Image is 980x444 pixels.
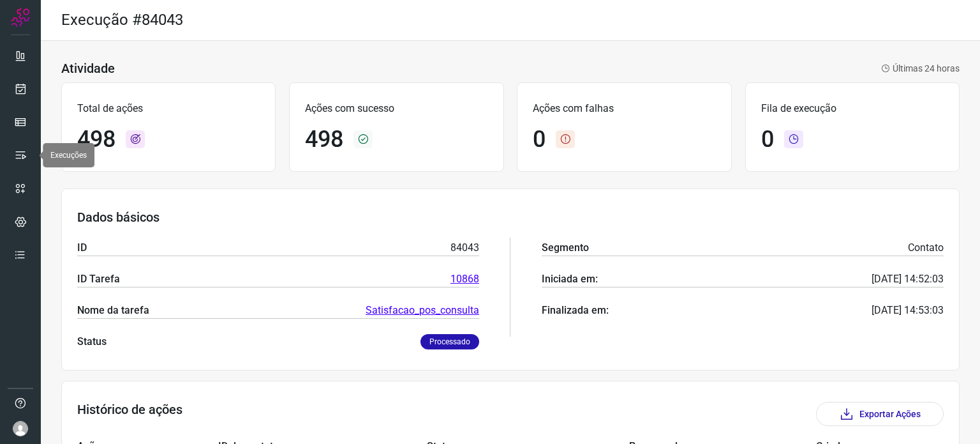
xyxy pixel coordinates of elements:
p: Segmento [542,240,589,256]
h1: 498 [305,126,343,153]
p: Finalizada em: [542,303,609,318]
h3: Histórico de ações [77,402,182,426]
span: Execuções [50,151,87,160]
p: Últimas 24 horas [881,62,960,75]
p: Iniciada em: [542,272,598,287]
button: Exportar Ações [816,402,944,426]
p: Contato [908,240,944,256]
p: Nome da tarefa [77,303,149,318]
p: Total de ações [77,101,260,116]
p: Ações com falhas [533,101,715,116]
p: 84043 [450,240,479,256]
p: [DATE] 14:52:03 [872,272,944,287]
p: ID [77,240,87,256]
h1: 498 [77,126,115,153]
p: ID Tarefa [77,272,120,287]
p: Status [77,334,107,349]
p: Ações com sucesso [305,101,487,116]
a: Satisfacao_pos_consulta [366,303,479,318]
h2: Execução #84043 [61,11,183,29]
h3: Dados básicos [77,210,944,225]
h1: 0 [761,126,774,153]
h3: Atividade [61,61,115,76]
p: [DATE] 14:53:03 [872,303,944,318]
a: 10868 [450,272,479,287]
img: Logo [11,8,30,27]
img: avatar-user-boy.jpg [13,421,28,436]
p: Fila de execução [761,101,944,116]
p: Processado [420,334,479,349]
h1: 0 [533,126,546,153]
